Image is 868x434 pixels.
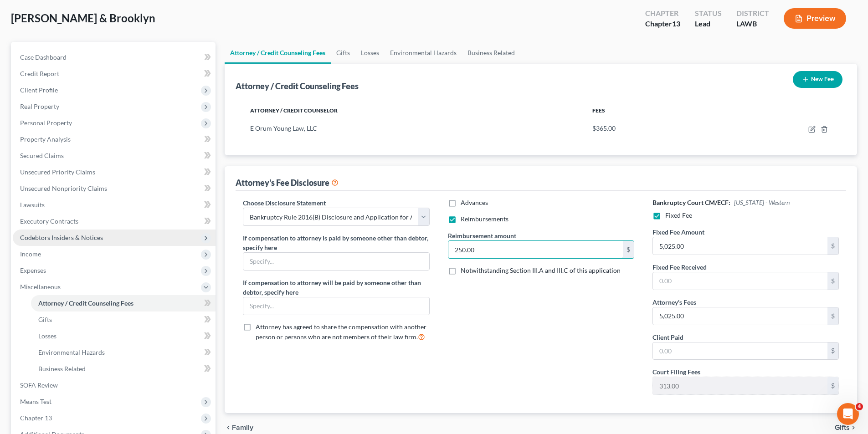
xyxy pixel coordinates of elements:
span: Unsecured Nonpriority Claims [20,184,107,192]
div: Chapter [645,19,680,29]
i: chevron_right [850,424,857,431]
label: If compensation to attorney is paid by someone other than debtor, specify here [243,233,429,252]
span: Attorney / Credit Counselor [250,107,338,114]
span: Client Profile [20,86,58,94]
div: $ [827,237,838,255]
label: Court Filing Fees [652,367,700,377]
input: 0.00 [653,237,827,255]
span: Expenses [20,266,46,274]
span: Fees [592,107,605,114]
span: Notwithstanding Section III.A and III.C of this application [461,266,621,274]
a: Gifts [31,311,216,328]
span: Attorney has agreed to share the compensation with another person or persons who are not members ... [256,323,426,341]
a: Lawsuits [13,197,216,213]
div: District [736,8,769,19]
span: Fixed Fee [665,211,692,219]
span: Losses [38,332,56,340]
button: Preview [784,8,846,29]
a: Losses [355,42,385,64]
label: Reimbursement amount [448,231,516,240]
div: $ [827,377,838,394]
a: Attorney / Credit Counseling Fees [31,295,216,311]
span: Advances [461,199,488,206]
a: Unsecured Nonpriority Claims [13,180,216,197]
span: Personal Property [20,119,72,127]
a: Credit Report [13,66,216,82]
div: Chapter [645,8,680,19]
input: Specify... [243,253,429,270]
span: Lawsuits [20,201,45,209]
span: Credit Report [20,70,59,77]
span: Executory Contracts [20,217,78,225]
div: Attorney / Credit Counseling Fees [236,81,359,92]
span: Gifts [38,316,52,323]
span: Environmental Hazards [38,348,105,356]
button: chevron_left Family [225,424,253,431]
div: $ [827,307,838,325]
span: Attorney / Credit Counseling Fees [38,299,134,307]
input: 0.00 [653,342,827,360]
div: Lead [695,19,722,29]
span: Property Analysis [20,135,71,143]
div: Attorney's Fee Disclosure [236,177,339,188]
button: Gifts chevron_right [835,424,857,431]
span: Business Related [38,365,86,373]
span: $365.00 [592,124,616,132]
a: Property Analysis [13,131,216,148]
span: Unsecured Priority Claims [20,168,95,176]
a: Case Dashboard [13,49,216,66]
span: E Orum Young Law, LLC [250,124,317,132]
span: Gifts [835,424,850,431]
input: Specify... [243,297,429,315]
span: [PERSON_NAME] & Brooklyn [11,11,155,25]
div: $ [827,342,838,360]
span: 4 [856,403,863,410]
label: Choose Disclosure Statement [243,198,326,208]
input: 0.00 [653,272,827,290]
span: [US_STATE] - Western [734,199,790,206]
div: LAWB [736,19,769,29]
div: $ [827,272,838,290]
input: 0.00 [448,241,623,258]
label: Fixed Fee Amount [652,227,704,237]
span: Case Dashboard [20,53,67,61]
a: Business Related [462,42,520,64]
a: Attorney / Credit Counseling Fees [225,42,331,64]
a: Gifts [331,42,355,64]
span: SOFA Review [20,381,58,389]
button: New Fee [793,71,842,88]
a: Environmental Hazards [385,42,462,64]
h6: Bankruptcy Court CM/ECF: [652,198,839,207]
span: Chapter 13 [20,414,52,422]
input: 0.00 [653,307,827,325]
span: Miscellaneous [20,283,61,291]
a: Environmental Hazards [31,344,216,361]
label: If compensation to attorney will be paid by someone other than debtor, specify here [243,278,429,297]
a: Executory Contracts [13,213,216,230]
div: Status [695,8,722,19]
label: Fixed Fee Received [652,262,707,272]
a: Business Related [31,361,216,377]
iframe: Intercom live chat [837,403,859,425]
span: Secured Claims [20,152,64,159]
span: Real Property [20,102,59,110]
span: Codebtors Insiders & Notices [20,234,103,241]
label: Client Paid [652,332,683,342]
a: Unsecured Priority Claims [13,164,216,180]
span: Family [232,424,253,431]
span: Reimbursements [461,215,508,223]
a: Secured Claims [13,148,216,164]
span: Means Test [20,398,51,405]
a: SOFA Review [13,377,216,393]
span: Income [20,250,41,258]
label: Attorney's Fees [652,297,696,307]
a: Losses [31,328,216,344]
input: 0.00 [653,377,827,394]
i: chevron_left [225,424,232,431]
div: $ [623,241,634,258]
span: 13 [672,19,680,28]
